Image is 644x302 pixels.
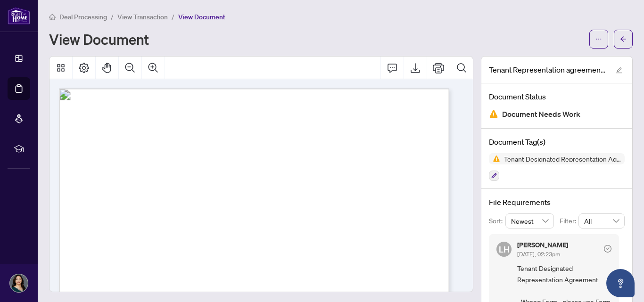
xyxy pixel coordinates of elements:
span: Tenant Designated Representation Agreement [500,155,625,162]
span: Newest [511,214,549,228]
p: Sort: [489,216,505,226]
span: edit [616,67,622,73]
img: Status Icon [489,153,500,164]
img: logo [8,7,30,24]
h4: Document Status [489,91,625,102]
h4: Document Tag(s) [489,136,625,147]
span: View Transaction [117,13,168,21]
span: Document Needs Work [502,108,580,121]
li: / [111,11,114,22]
span: home [49,14,56,20]
h1: View Document [49,32,149,47]
span: Tenant Representation agreement.pdf [489,64,607,75]
span: All [584,214,619,228]
span: ellipsis [595,36,602,42]
h4: File Requirements [489,196,625,208]
img: Document Status [489,109,498,119]
button: Open asap [606,269,635,297]
span: [DATE], 02:23pm [517,251,560,258]
span: arrow-left [620,36,627,42]
span: View Document [178,13,225,21]
li: / [172,11,174,22]
img: Profile Icon [10,274,28,292]
h5: [PERSON_NAME] [517,242,568,248]
span: Deal Processing [59,13,107,21]
span: LH [499,243,510,256]
p: Filter: [560,216,578,226]
span: check-circle [604,245,611,253]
